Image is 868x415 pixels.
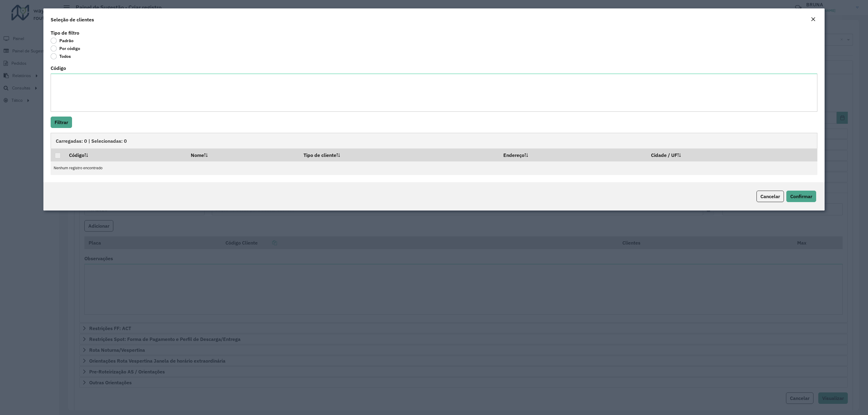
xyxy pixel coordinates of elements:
[760,193,780,199] span: Cancelar
[647,148,817,161] th: Cidade / UF
[51,53,71,59] label: Todos
[51,161,817,175] td: Nenhum registro encontrado
[790,193,812,199] span: Confirmar
[756,191,784,202] button: Cancelar
[51,38,74,44] label: Padrão
[786,191,816,202] button: Confirmar
[51,45,80,51] label: Por código
[299,148,499,161] th: Tipo de cliente
[187,148,299,161] th: Nome
[65,148,187,161] th: Código
[51,117,72,128] button: Filtrar
[499,148,647,161] th: Endereço
[51,29,79,36] label: Tipo de filtro
[809,16,817,23] button: Close
[51,16,94,23] h4: Seleção de clientes
[811,17,816,22] em: Fechar
[51,64,66,72] label: Código
[51,133,817,148] div: Carregadas: 0 | Selecionadas: 0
